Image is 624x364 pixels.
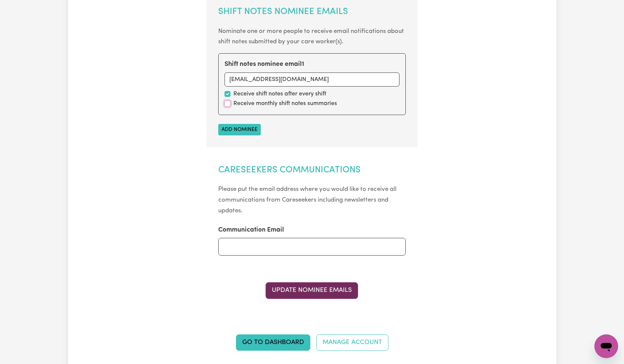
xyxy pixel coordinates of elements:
button: Add nominee [218,124,261,135]
small: Nominate one or more people to receive email notifications about shift notes submitted by your ca... [218,28,404,45]
a: Manage Account [316,334,388,351]
button: Update Nominee Emails [266,282,358,299]
h2: Careseekers Communications [218,165,406,176]
a: Go to Dashboard [236,334,310,351]
small: Please put the email address where you would like to receive all communications from Careseekers ... [218,186,397,214]
h2: Shift Notes Nominee Emails [218,7,406,17]
label: Communication Email [218,225,284,235]
iframe: Button to launch messaging window [594,334,618,358]
label: Receive monthly shift notes summaries [233,99,337,108]
label: Receive shift notes after every shift [233,90,326,98]
label: Shift notes nominee email 1 [225,60,304,69]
